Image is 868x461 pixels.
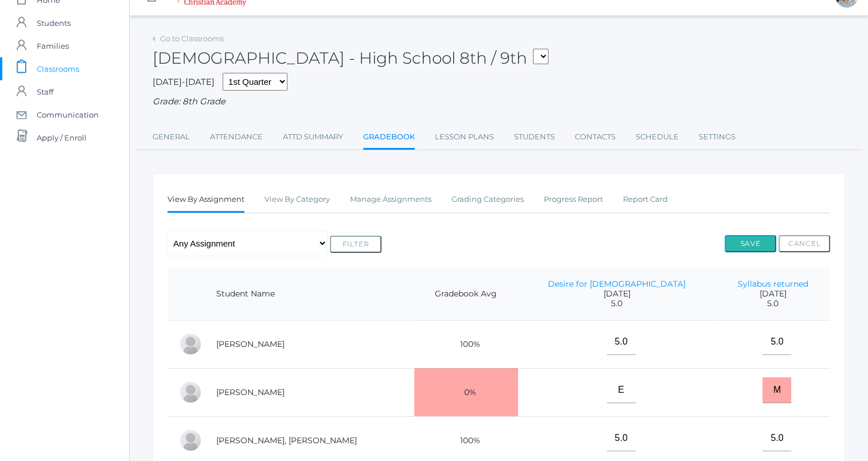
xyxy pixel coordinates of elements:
[210,126,263,149] a: Attendance
[37,11,71,34] span: Students
[514,126,555,149] a: Students
[530,289,704,299] span: [DATE]
[179,381,202,404] div: Eva Carr
[451,188,524,211] a: Grading Categories
[179,429,202,452] div: Presley Davenport
[727,299,819,308] span: 5.0
[179,333,202,355] div: Pierce Brozek
[37,80,53,103] span: Staff
[168,188,244,213] a: View By Assignment
[699,126,735,149] a: Settings
[414,268,519,321] th: Gradebook Avg
[216,387,285,397] a: [PERSON_NAME]
[153,49,548,67] h2: [DEMOGRAPHIC_DATA] - High School 8th / 9th
[37,103,99,126] span: Communication
[363,126,415,150] a: Gradebook
[283,126,343,149] a: Attd Summary
[725,235,776,252] button: Save
[414,368,519,416] td: 0%
[216,435,357,446] a: [PERSON_NAME], [PERSON_NAME]
[153,126,190,149] a: General
[264,188,330,211] a: View By Category
[548,279,686,289] a: Desire for [DEMOGRAPHIC_DATA]
[37,57,79,80] span: Classrooms
[37,126,87,149] span: Apply / Enroll
[414,320,519,368] td: 100%
[727,289,819,299] span: [DATE]
[153,76,215,87] span: [DATE]-[DATE]
[330,236,382,253] button: Filter
[530,299,704,308] span: 5.0
[737,279,808,289] a: Syllabus returned
[435,126,494,149] a: Lesson Plans
[575,126,616,149] a: Contacts
[205,268,414,321] th: Student Name
[350,188,431,211] a: Manage Assignments
[636,126,679,149] a: Schedule
[37,34,69,57] span: Families
[153,95,845,108] div: Grade: 8th Grade
[216,339,285,349] a: [PERSON_NAME]
[779,235,830,252] button: Cancel
[160,34,224,43] a: Go to Classrooms
[544,188,603,211] a: Progress Report
[623,188,668,211] a: Report Card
